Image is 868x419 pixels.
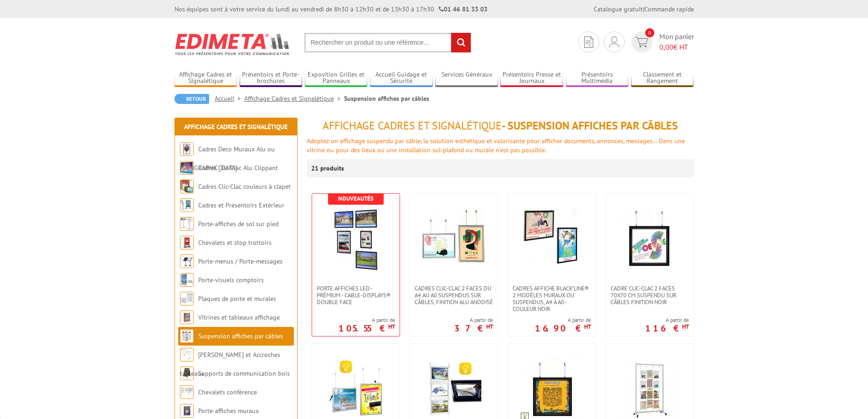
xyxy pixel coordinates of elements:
li: Suspension affiches par câbles [344,94,429,103]
span: Mon panier [659,31,694,52]
a: Chevalets et stop trottoirs [198,238,272,247]
h1: - Suspension affiches par câbles [307,120,694,132]
a: Vitrines et tableaux affichage [198,313,280,321]
img: Suspension affiches par câbles [180,329,194,343]
a: Services Généraux [435,71,498,86]
a: Présentoirs Multimédia [566,71,629,86]
span: A partir de [454,316,493,324]
a: Cadres et Présentoirs Extérieur [198,201,284,209]
font: Adoptez un affichage suspendu par câble, la solution esthétique et valorisante pour afficher docu... [307,137,685,154]
img: Cadres et Présentoirs Extérieur [180,198,194,212]
a: Plaques de porte et murales [198,295,276,303]
img: Cadres affiche Black’Line® 2 modèles muraux ou suspendus, A4 à A0 - couleur noir [520,207,584,271]
img: Cadres Clic-Clac 2 faces du A4 au A0 suspendus sur câbles, finition alu anodisé [422,207,486,271]
a: Porte-visuels comptoirs [198,276,264,284]
img: devis rapide [609,36,619,47]
img: Edimeta [175,27,291,61]
a: Affichage Cadres et Signalétique [184,123,288,131]
img: Porte-affiches de sol sur pied [180,217,194,231]
img: Porte-visuels comptoirs [180,273,194,287]
input: rechercher [451,33,471,52]
img: Vitrines et tableaux affichage [180,310,194,324]
a: Cadres Clic-Clac couleurs à clapet [198,182,291,191]
sup: HT [682,323,689,331]
img: Cadre Clic-Clac 2 faces 70x70 cm suspendu sur câbles finition noir [618,207,682,271]
img: Porte Affiches LED - Prémium - Cable-Displays® Double face [324,207,388,271]
span: Cadre Clic-Clac 2 faces 70x70 cm suspendu sur câbles finition noir [611,285,689,305]
a: Accueil [215,94,244,103]
a: devis rapide 0 Mon panier 0,00€ HT [629,31,694,52]
img: Cadres Clic-Clac couleurs à clapet [180,180,194,193]
img: Chevalets et stop trottoirs [180,236,194,249]
img: Porte-affiches muraux [180,404,194,418]
span: Affichage Cadres et Signalétique [323,119,502,133]
a: Porte-affiches muraux [198,407,259,415]
input: Rechercher un produit ou une référence... [304,33,471,52]
sup: HT [486,323,493,331]
img: Plaques de porte et murales [180,292,194,305]
p: 21 produits [311,159,345,177]
p: 37 € [454,326,493,331]
b: Nouveautés [338,195,374,202]
a: Porte-menus / Porte-messages [198,257,282,265]
span: A partir de [535,316,591,324]
a: Supports de communication bois [198,369,290,378]
span: A partir de [339,316,395,324]
p: 116 € [645,326,689,331]
span: € HT [659,42,694,52]
span: A partir de [645,316,689,324]
a: Présentoirs Presse et Journaux [500,71,563,86]
sup: HT [584,323,591,331]
a: Cadres Clic-Clac Alu Clippant [198,164,278,172]
a: Cadres Deco Muraux Alu ou [GEOGRAPHIC_DATA] [180,145,275,172]
img: Chevalets conférence [180,385,194,399]
a: Cadres Clic-Clac 2 faces du A4 au A0 suspendus sur câbles, finition alu anodisé [410,285,498,305]
div: Nos équipes sont à votre service du lundi au vendredi de 8h30 à 12h30 et de 13h30 à 17h30 [175,5,488,14]
a: Cadre Clic-Clac 2 faces 70x70 cm suspendu sur câbles finition noir [606,285,693,305]
sup: HT [388,323,395,331]
span: Cadres Clic-Clac 2 faces du A4 au A0 suspendus sur câbles, finition alu anodisé [415,285,493,305]
img: devis rapide [635,37,648,47]
a: Retour [175,94,209,104]
a: Exposition Grilles et Panneaux [305,71,368,86]
a: Classement et Rangement [631,71,694,86]
a: Présentoirs et Porte-brochures [240,71,303,86]
a: Commande rapide [644,5,694,13]
a: Chevalets conférence [198,388,257,396]
img: Porte-menus / Porte-messages [180,254,194,268]
a: Porte Affiches LED - Prémium - Cable-Displays® Double face [312,285,400,305]
span: Porte Affiches LED - Prémium - Cable-Displays® Double face [317,285,395,305]
a: Affichage Cadres et Signalétique [175,71,237,86]
strong: 01 46 81 33 03 [439,5,488,13]
img: Cimaises et Accroches tableaux [180,348,194,362]
a: Catalogue gratuit [594,5,643,13]
p: 16.90 € [535,326,591,331]
span: 0,00 [659,42,673,52]
img: Cadres Deco Muraux Alu ou Bois [180,142,194,156]
span: Cadres affiche Black’Line® 2 modèles muraux ou suspendus, A4 à A0 - couleur noir [513,285,591,312]
a: Suspension affiches par câbles [198,332,283,340]
a: Porte-affiches de sol sur pied [198,220,278,228]
div: | [594,5,694,14]
p: 105.55 € [339,326,395,331]
a: Accueil Guidage et Sécurité [370,71,433,86]
a: Cadres affiche Black’Line® 2 modèles muraux ou suspendus, A4 à A0 - couleur noir [508,285,596,312]
a: [PERSON_NAME] et Accroches tableaux [180,351,280,378]
img: devis rapide [584,36,593,48]
span: 0 [645,28,654,37]
a: Affichage Cadres et Signalétique [244,94,344,103]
